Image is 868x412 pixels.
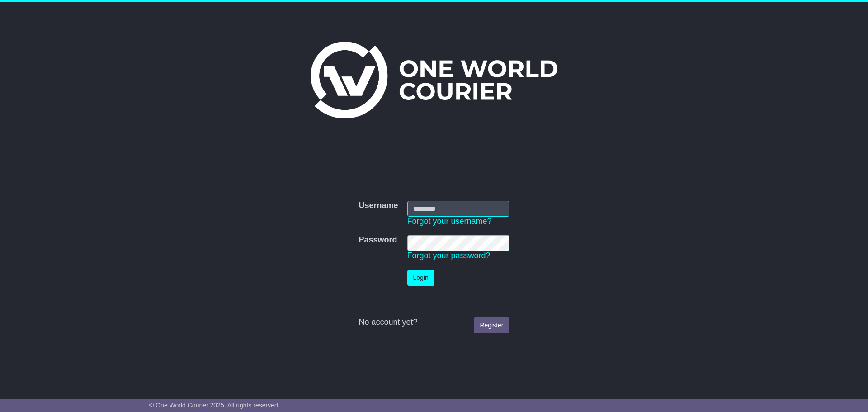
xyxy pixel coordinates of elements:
img: One World [311,42,557,118]
a: Forgot your password? [407,251,491,260]
a: Register [474,317,509,333]
label: Password [359,235,397,245]
span: © One World Courier 2025. All rights reserved. [149,402,280,409]
button: Login [407,270,434,286]
label: Username [359,201,398,211]
a: Forgot your username? [407,217,492,226]
div: No account yet? [359,317,509,327]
